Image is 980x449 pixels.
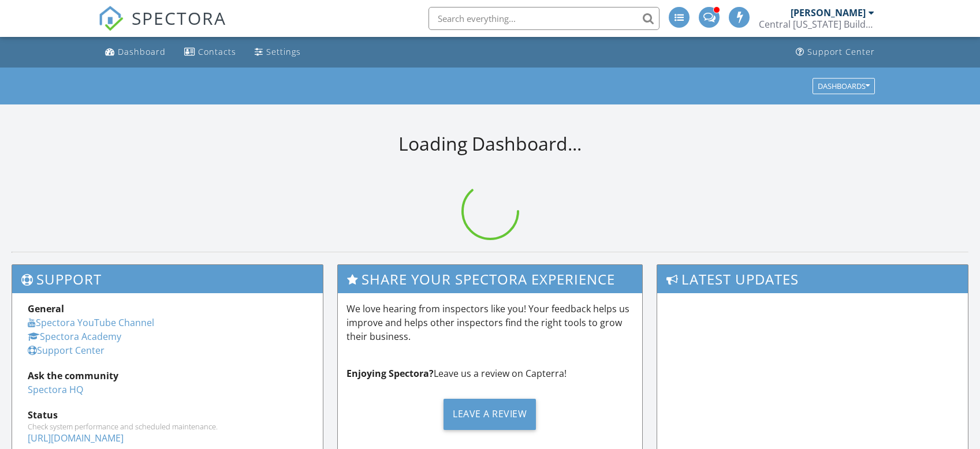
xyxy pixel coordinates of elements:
[250,42,305,63] a: Settings
[28,422,307,431] div: Check system performance and scheduled maintenance.
[28,383,83,396] a: Spectora HQ
[98,6,124,31] img: The Best Home Inspection Software - Spectora
[12,265,323,293] h3: Support
[180,42,241,63] a: Contacts
[818,82,870,90] div: Dashboards
[428,7,659,30] input: Search everything...
[28,344,105,357] a: Support Center
[346,366,633,380] p: Leave us a review on Capterra!
[28,432,124,444] a: [URL][DOMAIN_NAME]
[100,42,170,63] a: Dashboard
[28,302,64,315] strong: General
[346,367,434,380] strong: Enjoying Spectora?
[759,18,874,30] div: Central Florida Building Inspectors
[791,42,880,63] a: Support Center
[346,302,633,343] p: We love hearing from inspectors like you! Your feedback helps us improve and helps other inspecto...
[346,390,633,439] a: Leave a Review
[28,316,154,329] a: Spectora YouTube Channel
[118,46,166,57] div: Dashboard
[807,46,875,57] div: Support Center
[657,265,968,293] h3: Latest Updates
[28,330,121,343] a: Spectora Academy
[28,369,307,383] div: Ask the community
[813,78,875,94] button: Dashboards
[132,6,226,30] span: SPECTORA
[444,399,536,430] div: Leave a Review
[98,16,226,40] a: SPECTORA
[198,46,236,57] div: Contacts
[338,265,642,293] h3: Share Your Spectora Experience
[28,408,307,422] div: Status
[266,46,301,57] div: Settings
[791,7,866,18] div: [PERSON_NAME]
